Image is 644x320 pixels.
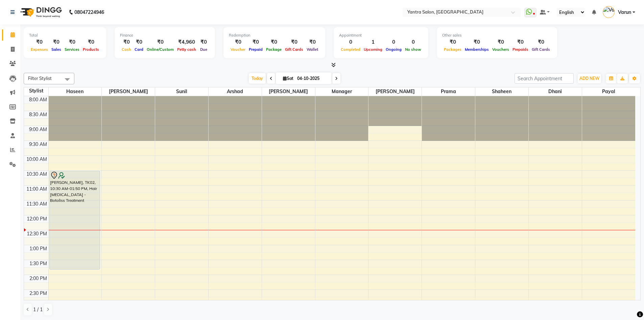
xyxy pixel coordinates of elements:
span: Voucher [229,47,247,52]
span: Upcoming [362,47,384,52]
div: 2:00 PM [28,275,48,282]
span: [PERSON_NAME] [102,87,155,96]
div: 0 [339,38,362,46]
span: Wallet [305,47,320,52]
span: Products [81,47,101,52]
input: Search Appointment [515,73,574,84]
span: Sales [50,47,63,52]
span: Memberships [463,47,491,52]
div: Redemption [229,33,320,38]
span: Prepaids [511,47,530,52]
span: Haseen [49,87,102,96]
div: ₹0 [463,38,491,46]
div: 12:00 PM [25,215,48,222]
span: Manager [315,87,368,96]
span: Services [63,47,81,52]
div: 1:00 PM [28,245,48,252]
div: ₹0 [305,38,320,46]
div: ₹0 [283,38,305,46]
span: Filter Stylist [28,76,52,81]
span: Petty cash [175,47,198,52]
div: 11:30 AM [25,200,48,208]
span: Vouchers [491,47,511,52]
div: ₹0 [530,38,552,46]
div: ₹0 [247,38,264,46]
b: 08047224946 [74,3,104,22]
div: 1 [362,38,384,46]
span: Online/Custom [145,47,175,52]
div: ₹0 [29,38,50,46]
input: 2025-10-04 [295,73,329,84]
span: No show [403,47,423,52]
div: 8:30 AM [28,111,48,118]
div: ₹0 [81,38,101,46]
div: ₹0 [120,38,133,46]
span: Card [133,47,145,52]
span: Prama [422,87,475,96]
span: Shaheen [475,87,528,96]
div: [PERSON_NAME], TK02, 10:30 AM-01:50 PM, Hair [MEDICAL_DATA] - Botoliss Treatment [50,171,100,269]
div: 11:00 AM [25,186,48,193]
span: Sunil [155,87,208,96]
span: Dhani [529,87,582,96]
span: Completed [339,47,362,52]
div: 2:30 PM [28,290,48,297]
div: ₹0 [264,38,283,46]
span: Packages [442,47,463,52]
div: 10:30 AM [25,171,48,178]
span: Varun [618,9,631,16]
div: Other sales [442,33,552,38]
div: Finance [120,33,210,38]
span: Ongoing [384,47,403,52]
div: ₹0 [491,38,511,46]
div: 1:30 PM [28,260,48,267]
div: ₹4,960 [175,38,198,46]
div: 12:30 PM [25,230,48,237]
span: Gift Cards [530,47,552,52]
button: ADD NEW [578,74,601,83]
div: ₹0 [50,38,63,46]
div: ₹0 [145,38,175,46]
div: Appointment [339,33,423,38]
div: 8:00 AM [28,96,48,103]
span: Payal [582,87,635,96]
div: 9:00 AM [28,126,48,133]
span: Expenses [29,47,50,52]
div: ₹0 [229,38,247,46]
img: Varun [603,6,615,18]
span: Today [249,73,266,84]
span: ADD NEW [579,76,599,81]
div: ₹0 [511,38,530,46]
span: Package [264,47,283,52]
span: 1 / 1 [33,306,43,313]
div: ₹0 [63,38,81,46]
span: Cash [120,47,133,52]
div: 9:30 AM [28,141,48,148]
span: Arshad [209,87,262,96]
span: [PERSON_NAME] [368,87,422,96]
span: Sat [281,76,295,81]
div: ₹0 [442,38,463,46]
div: ₹0 [133,38,145,46]
div: Total [29,33,101,38]
span: Due [198,47,209,52]
div: 0 [403,38,423,46]
div: 0 [384,38,403,46]
span: Gift Cards [283,47,305,52]
span: [PERSON_NAME] [262,87,315,96]
div: ₹0 [198,38,210,46]
span: Prepaid [247,47,264,52]
div: Stylist [24,87,48,94]
div: 10:00 AM [25,156,48,163]
img: logo [17,3,64,22]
